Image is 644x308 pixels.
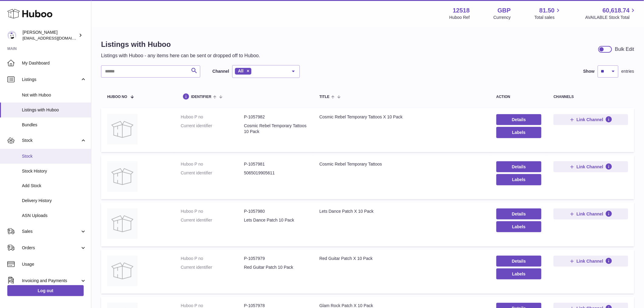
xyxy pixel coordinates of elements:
dd: P-1057982 [244,114,307,120]
a: 60,618.74 AVAILABLE Stock Total [585,6,637,20]
a: Log out [7,285,84,296]
button: Labels [496,127,542,138]
dt: Huboo P no [181,114,244,120]
span: Total sales [534,15,562,20]
span: Bundles [22,122,86,128]
h1: Listings with Huboo [101,40,260,49]
dd: P-1057980 [244,208,307,214]
span: 60,618.74 [603,6,630,15]
dd: P-1057979 [244,256,307,261]
dt: Current identifier [181,123,244,135]
dd: P-1057981 [244,161,307,167]
span: identifier [191,95,212,99]
strong: 12518 [453,6,470,15]
span: entries [621,68,634,74]
dd: Cosmic Rebel Temporary Tattoos 10 Pack [244,123,307,135]
dt: Current identifier [181,170,244,176]
span: ASN Uploads [22,213,86,219]
button: Labels [496,268,542,279]
dd: Lets Dance Patch 10 Pack [244,217,307,223]
div: Cosmic Rebel Temporary Tattoos X 10 Pack [320,114,484,120]
dt: Huboo P no [181,161,244,167]
dd: 5065019905611 [244,170,307,176]
span: Usage [22,261,86,267]
span: AVAILABLE Stock Total [585,15,637,20]
span: 81.50 [539,6,555,15]
span: Link Channel [577,117,604,122]
span: Stock [22,138,80,143]
span: Stock [22,153,86,159]
div: Lets Dance Patch X 10 Pack [320,208,484,214]
img: Lets Dance Patch X 10 Pack [107,208,138,239]
span: Huboo no [107,95,127,99]
strong: GBP [498,6,511,15]
button: Labels [496,221,542,232]
button: Link Channel [554,208,628,219]
p: Listings with Huboo - any items here can be sent or dropped off to Huboo. [101,52,260,59]
span: Sales [22,229,80,234]
a: Details [496,114,542,125]
a: 81.50 Total sales [534,6,562,20]
img: Red Guitar Patch X 10 Pack [107,256,138,286]
a: Details [496,256,542,267]
div: Cosmic Rebel Temporary Tattoos [320,161,484,167]
dt: Current identifier [181,264,244,270]
span: [EMAIL_ADDRESS][DOMAIN_NAME] [23,36,89,40]
span: Not with Huboo [22,92,86,98]
img: internalAdmin-12518@internal.huboo.com [7,31,16,40]
span: Orders [22,245,80,251]
span: title [320,95,330,99]
span: Link Channel [577,258,604,264]
span: Link Channel [577,211,604,217]
div: [PERSON_NAME] [23,30,77,41]
span: Listings with Huboo [22,107,86,113]
button: Link Channel [554,114,628,125]
a: Details [496,208,542,219]
a: Details [496,161,542,172]
button: Labels [496,174,542,185]
img: Cosmic Rebel Temporary Tattoos [107,161,138,192]
label: Channel [212,68,229,74]
span: Stock History [22,168,86,174]
span: Add Stock [22,183,86,189]
div: Red Guitar Patch X 10 Pack [320,256,484,261]
img: Cosmic Rebel Temporary Tattoos X 10 Pack [107,114,138,145]
button: Link Channel [554,256,628,267]
span: All [238,68,243,73]
div: Bulk Edit [615,46,634,53]
dt: Current identifier [181,217,244,223]
div: channels [554,95,628,99]
div: Huboo Ref [450,15,470,20]
span: Delivery History [22,198,86,204]
label: Show [583,68,595,74]
span: Link Channel [577,164,604,170]
span: My Dashboard [22,60,86,66]
div: action [496,95,542,99]
div: Currency [494,15,511,20]
button: Link Channel [554,161,628,172]
dt: Huboo P no [181,256,244,261]
span: Invoicing and Payments [22,278,80,284]
dt: Huboo P no [181,208,244,214]
dd: Red Guitar Patch 10 Pack [244,264,307,270]
span: Listings [22,77,80,82]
